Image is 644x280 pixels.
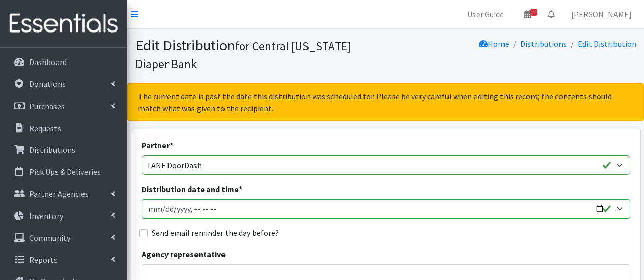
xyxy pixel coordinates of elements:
[4,118,123,138] a: Requests
[152,227,279,239] label: Send email reminder the day before?
[29,189,89,199] p: Partner Agencies
[4,74,123,94] a: Donations
[142,248,226,260] label: Agency representative
[4,7,123,41] img: HumanEssentials
[170,140,173,150] abbr: required
[516,4,540,24] a: 1
[520,39,567,49] a: Distributions
[29,211,63,221] p: Inventory
[29,57,67,67] p: Dashboard
[4,183,123,204] a: Partner Agencies
[142,183,242,195] label: Distribution date and time
[459,4,512,24] a: User Guide
[135,39,351,71] small: for Central [US_STATE] Diaper Bank
[4,52,123,72] a: Dashboard
[4,206,123,226] a: Inventory
[4,96,123,116] a: Purchases
[578,39,636,49] a: Edit Distribution
[29,79,66,89] p: Donations
[4,140,123,160] a: Distributions
[4,250,123,270] a: Reports
[29,123,61,133] p: Requests
[29,145,75,155] p: Distributions
[530,9,537,16] span: 1
[239,184,242,194] abbr: required
[135,37,382,72] h1: Edit Distribution
[127,83,644,121] div: The current date is past the date this distribution was scheduled for. Please be very careful whe...
[29,167,101,177] p: Pick Ups & Deliveries
[563,4,640,24] a: [PERSON_NAME]
[142,139,173,151] label: Partner
[29,255,58,265] p: Reports
[4,228,123,248] a: Community
[29,101,65,111] p: Purchases
[479,39,509,49] a: Home
[4,162,123,182] a: Pick Ups & Deliveries
[29,233,70,243] p: Community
